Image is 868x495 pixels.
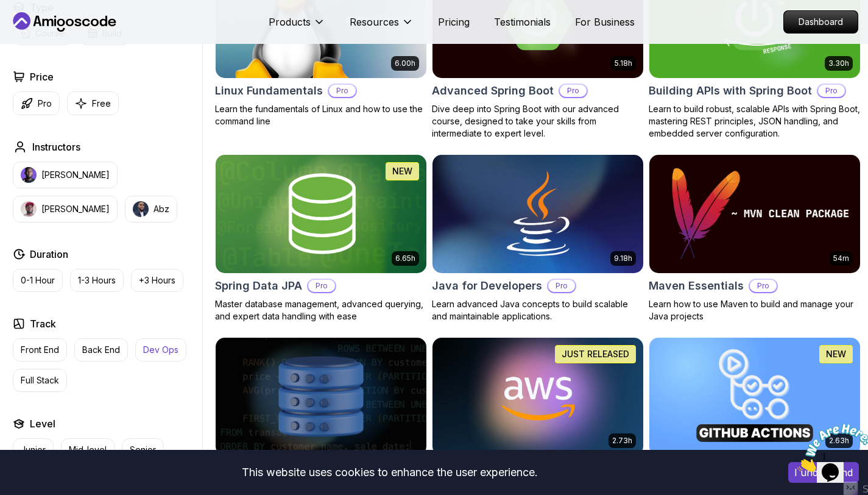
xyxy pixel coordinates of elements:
button: +3 Hours [131,269,183,292]
p: Pro [329,85,356,97]
p: Senior [130,444,156,456]
p: 3.30h [828,59,849,68]
button: instructor imgAbz [125,196,177,223]
img: Maven Essentials card [649,155,860,273]
p: Learn advanced Java concepts to build scalable and maintainable applications. [432,298,644,322]
button: Back End [74,338,128,361]
a: Dashboard [783,10,858,34]
p: Junior [21,444,46,456]
button: Dev Ops [135,338,186,361]
button: instructor img[PERSON_NAME] [13,196,118,223]
p: Front End [21,344,59,356]
h2: Building APIs with Spring Boot [649,82,812,99]
h2: Level [30,416,55,431]
p: Dashboard [784,11,858,33]
iframe: chat widget [792,419,868,477]
img: instructor img [21,201,37,217]
button: Products [269,15,325,39]
button: Senior [122,438,164,461]
button: Mid-level [61,438,115,461]
p: Full Stack [21,374,59,386]
button: 0-1 Hour [13,269,63,292]
a: Maven Essentials card54mMaven EssentialsProLearn how to use Maven to build and manage your Java p... [649,154,861,322]
p: [PERSON_NAME] [41,203,110,215]
h2: Price [30,69,54,84]
span: 1 [5,5,10,15]
p: Dive deep into Spring Boot with our advanced course, designed to take your skills from intermedia... [432,103,644,140]
img: instructor img [21,167,37,183]
h2: Spring Data JPA [215,277,302,294]
button: instructor img[PERSON_NAME] [13,162,118,188]
p: 0-1 Hour [21,274,55,287]
p: Back End [82,344,120,356]
button: Free [67,91,119,115]
h2: Advanced Spring Boot [432,82,554,99]
p: Pro [560,85,587,97]
a: Spring Data JPA card6.65hNEWSpring Data JPAProMaster database management, advanced querying, and ... [215,154,427,322]
p: Products [269,15,311,29]
p: 2.73h [612,436,632,446]
button: Resources [350,15,414,39]
p: 6.65h [395,254,415,263]
a: Pricing [438,15,470,29]
a: Java for Developers card9.18hJava for DevelopersProLearn advanced Java concepts to build scalable... [432,154,644,322]
button: Full Stack [13,369,67,392]
p: Pro [750,280,777,292]
h2: Java for Developers [432,277,542,294]
h2: Track [30,316,56,331]
a: For Business [575,15,635,29]
p: Mid-level [69,444,107,456]
button: Accept cookies [788,462,859,483]
img: Chat attention grabber [5,5,80,53]
p: 1-3 Hours [78,274,116,287]
p: Pro [308,280,335,292]
h2: Duration [30,247,68,262]
p: Free [92,98,111,110]
p: JUST RELEASED [562,348,629,360]
button: Junior [13,438,54,461]
p: [PERSON_NAME] [41,169,110,181]
p: 5.18h [615,59,632,68]
p: Master database management, advanced querying, and expert data handling with ease [215,298,427,322]
p: Dev Ops [143,344,178,356]
p: Learn to build robust, scalable APIs with Spring Boot, mastering REST principles, JSON handling, ... [649,103,861,140]
img: AWS for Developers card [432,338,643,456]
h2: Maven Essentials [649,277,744,294]
img: Spring Data JPA card [216,155,426,273]
img: CI/CD with GitHub Actions card [649,338,860,456]
p: Learn how to use Maven to build and manage your Java projects [649,298,861,322]
img: Advanced Databases card [216,338,426,456]
p: 54m [833,254,849,263]
p: 6.00h [395,59,415,68]
a: Testimonials [494,15,551,29]
p: Pro [548,280,575,292]
button: Pro [13,91,60,115]
p: Pro [818,85,845,97]
p: +3 Hours [139,274,175,287]
img: Java for Developers card [432,155,643,273]
button: 1-3 Hours [70,269,124,292]
h2: Instructors [32,140,80,154]
p: Abz [153,203,169,215]
div: This website uses cookies to enhance the user experience. [9,459,770,486]
img: instructor img [133,201,149,217]
p: Learn the fundamentals of Linux and how to use the command line [215,103,427,127]
button: Front End [13,338,67,361]
h2: Linux Fundamentals [215,82,323,99]
p: NEW [392,165,412,177]
p: Pro [38,98,52,110]
p: 9.18h [614,254,632,263]
p: Resources [350,15,399,29]
p: NEW [826,348,846,360]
